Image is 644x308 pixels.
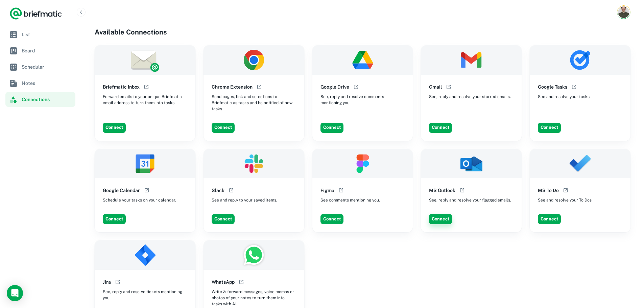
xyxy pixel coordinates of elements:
span: See and reply to your saved items. [212,197,277,203]
span: See, reply and resolve tickets mentioning you. [103,289,187,301]
button: Open help documentation [337,186,345,194]
button: Open help documentation [562,186,570,194]
button: Open help documentation [143,186,151,194]
button: Connect [538,123,561,133]
span: Scheduler [22,63,73,71]
button: Connect [320,214,343,224]
h4: Available Connections [95,27,630,37]
button: Open help documentation [352,83,360,91]
button: Connect [103,214,126,224]
h6: MS Outlook [429,187,455,194]
img: Jira [95,240,195,270]
span: List [22,31,73,38]
h6: Figma [320,187,334,194]
img: Briefmatic Inbox [95,45,195,75]
span: Send pages, link and selections to Briefmatic as tasks and be notified of new tasks [212,94,296,112]
img: Figma [312,149,413,179]
h6: Chrome Extension [212,83,253,91]
h6: Gmail [429,83,442,91]
span: Write & forward messages, voice memos or photos of your notes to turn them into tasks with AI. [212,289,296,307]
span: Board [22,47,73,54]
img: Google Tasks [530,45,630,75]
span: See, reply and resolve your starred emails. [429,94,511,100]
a: List [5,27,75,42]
button: Open help documentation [570,83,578,91]
button: Connect [320,123,343,133]
h6: Jira [103,278,111,286]
a: Board [5,43,75,58]
img: Google Calendar [95,149,195,179]
h6: Briefmatic Inbox [103,83,140,91]
img: Gmail [421,45,522,75]
button: Connect [103,123,126,133]
img: Slack [204,149,304,179]
button: Connect [429,214,452,224]
img: MS To Do [530,149,630,179]
h6: Google Tasks [538,83,567,91]
button: Connect [538,214,561,224]
span: See, reply and resolve your flagged emails. [429,197,511,203]
button: Open help documentation [237,278,245,286]
span: See and resolve your tasks. [538,94,591,100]
span: See comments mentioning you. [320,197,380,203]
span: Forward emails to your unique Briefmatic email address to turn them into tasks. [103,94,187,106]
h6: WhatsApp [212,278,235,286]
h6: Google Drive [320,83,349,91]
span: Notes [22,79,73,87]
button: Connect [212,123,235,133]
span: Schedule your tasks on your calendar. [103,197,176,203]
img: Festø, Hans Marius [618,6,629,18]
button: Account button [617,5,630,19]
button: Open help documentation [255,83,263,91]
h6: Slack [212,187,224,194]
button: Connect [212,214,235,224]
button: Open help documentation [227,186,235,194]
a: Logo [9,7,62,20]
h6: Google Calendar [103,187,140,194]
div: Load Chat [7,285,23,301]
img: Chrome Extension [204,45,304,75]
button: Connect [429,123,452,133]
span: Connections [22,96,73,103]
button: Open help documentation [445,83,453,91]
img: WhatsApp [204,240,304,270]
a: Connections [5,92,75,107]
span: See, reply and resolve comments mentioning you. [320,94,405,106]
span: See and resolve your To Dos. [538,197,593,203]
button: Open help documentation [458,186,466,194]
button: Open help documentation [142,83,150,91]
img: MS Outlook [421,149,522,179]
h6: MS To Do [538,187,559,194]
a: Scheduler [5,60,75,74]
img: Google Drive [312,45,413,75]
button: Open help documentation [114,278,122,286]
a: Notes [5,76,75,91]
